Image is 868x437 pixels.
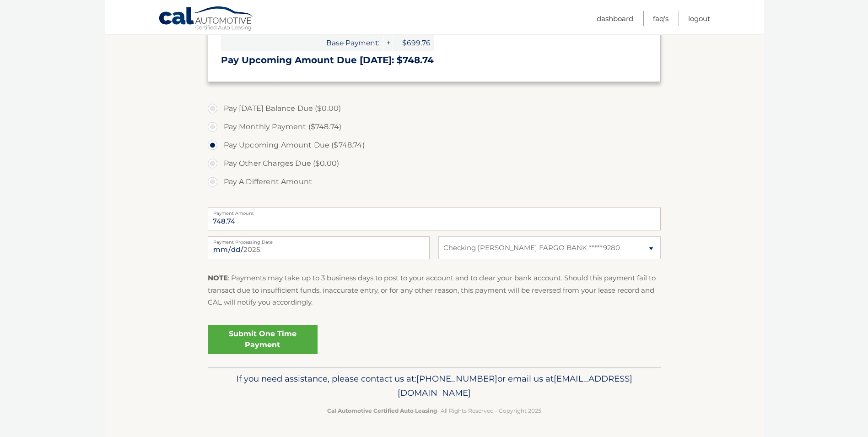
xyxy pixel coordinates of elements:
label: Pay Upcoming Amount Due ($748.74) [208,136,661,154]
a: Dashboard [597,11,633,26]
span: [PHONE_NUMBER] [416,373,497,384]
a: Logout [688,11,710,26]
label: Pay Other Charges Due ($0.00) [208,154,661,173]
span: Base Payment: [221,35,383,51]
span: $699.76 [393,35,434,51]
p: If you need assistance, please contact us at: or email us at [214,371,655,401]
input: Payment Amount [208,208,661,230]
p: : Payments may take up to 3 business days to post to your account and to clear your bank account.... [208,272,661,308]
label: Pay Monthly Payment ($748.74) [208,118,661,136]
a: Cal Automotive [158,6,254,33]
strong: Cal Automotive Certified Auto Leasing [327,407,437,414]
a: FAQ's [653,11,669,26]
a: Submit One Time Payment [208,325,318,354]
label: Payment Amount [208,208,661,215]
h3: Pay Upcoming Amount Due [DATE]: $748.74 [221,55,647,66]
label: Payment Processing Date [208,236,430,244]
input: Payment Date [208,236,430,259]
label: Pay A Different Amount [208,173,661,191]
p: - All Rights Reserved - Copyright 2025 [214,406,655,415]
span: + [383,35,393,51]
label: Pay [DATE] Balance Due ($0.00) [208,99,661,118]
strong: NOTE [208,273,228,282]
